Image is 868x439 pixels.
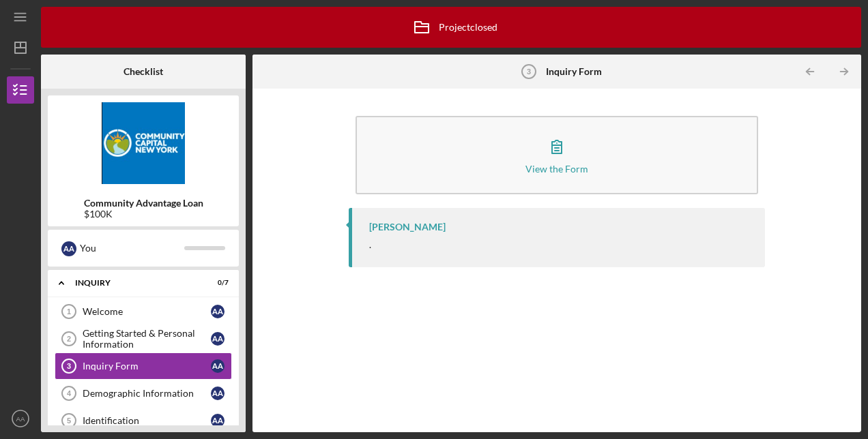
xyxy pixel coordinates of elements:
div: A A [211,414,225,427]
div: Getting Started & Personal Information [83,328,211,350]
div: Demographic Information [83,388,211,399]
div: A A [61,241,76,256]
text: AA [16,415,25,423]
div: Project closed [405,10,497,44]
div: You [80,237,184,260]
a: 1WelcomeAA [55,298,232,325]
div: $100K [84,209,203,219]
button: View the Form [356,116,758,194]
a: 3Inquiry FormAA [55,352,232,380]
tspan: 3 [527,67,531,76]
b: Community Advantage Loan [84,198,203,209]
tspan: 1 [67,307,71,316]
div: View the Form [525,164,588,174]
div: . [369,239,371,250]
div: A A [211,332,225,346]
div: Welcome [83,306,211,317]
div: [PERSON_NAME] [369,222,446,232]
a: 2Getting Started & Personal InformationAA [55,325,232,352]
b: Checklist [124,66,163,77]
div: A A [211,387,225,400]
div: Inquiry Form [83,361,211,372]
div: Inquiry [75,279,194,287]
b: Inquiry Form [546,66,602,77]
tspan: 3 [67,362,71,370]
tspan: 4 [67,389,72,397]
div: Identification [83,415,211,426]
button: AA [7,405,34,432]
div: A A [211,305,225,318]
a: 5IdentificationAA [55,407,232,434]
tspan: 2 [67,335,71,343]
img: Product logo [48,102,239,184]
div: 0 / 7 [204,279,229,287]
tspan: 5 [67,417,71,425]
a: 4Demographic InformationAA [55,380,232,407]
div: A A [211,359,225,373]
